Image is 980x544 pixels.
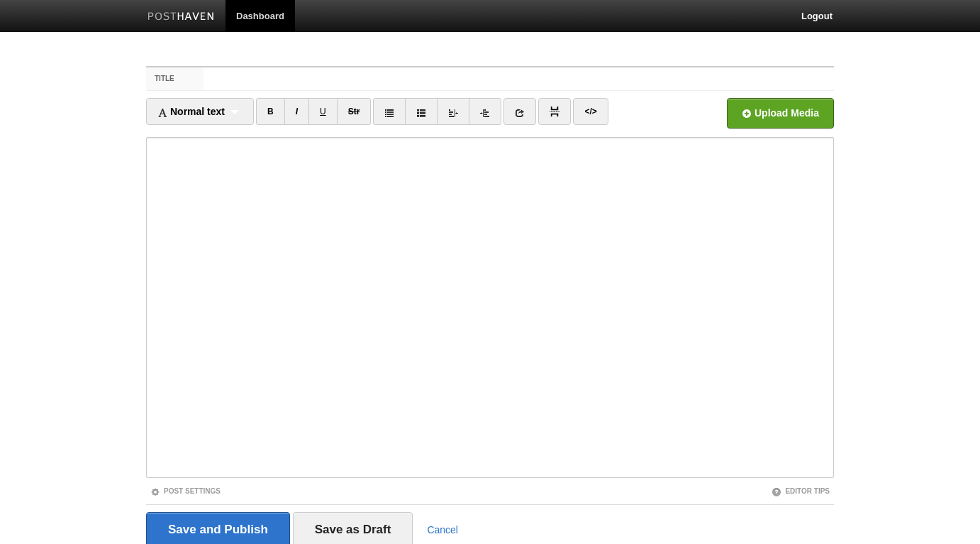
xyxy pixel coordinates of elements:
[256,98,285,125] a: B
[550,107,559,116] img: pagebreak-icon.png
[150,487,221,495] a: Post Settings
[772,487,830,495] a: Editor Tips
[573,98,608,125] a: </>
[157,106,225,117] span: Normal text
[348,107,360,116] del: Str
[308,98,338,125] a: U
[427,524,458,535] a: Cancel
[337,98,372,125] a: Str
[146,67,204,90] label: Title
[284,98,309,125] a: I
[147,12,215,23] img: Posthaven-bar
